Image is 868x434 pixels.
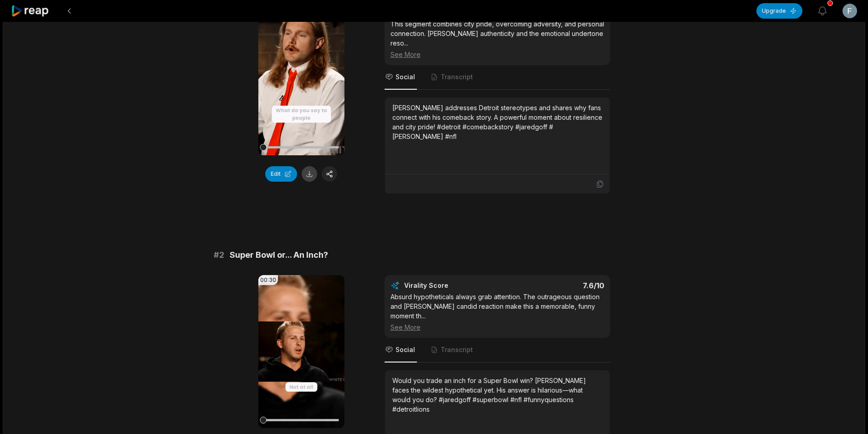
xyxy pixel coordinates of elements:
video: Your browser does not support mp4 format. [258,275,344,428]
nav: Tabs [385,338,610,363]
nav: Tabs [385,65,610,90]
span: # 2 [214,249,224,261]
span: Social [395,345,415,354]
div: Would you trade an inch for a Super Bowl win? [PERSON_NAME] faces the wildest hypothetical yet. H... [392,376,602,414]
span: Transcript [441,345,473,354]
div: Virality Score [404,281,502,290]
div: Absurd hypotheticals always grab attention. The outrageous question and [PERSON_NAME] candid reac... [390,292,604,332]
span: Super Bowl or... An Inch? [230,249,328,261]
span: Transcript [441,72,473,82]
button: Edit [265,166,297,182]
div: [PERSON_NAME] addresses Detroit stereotypes and shares why fans connect with his comeback story. ... [392,103,602,141]
div: This segment combines city pride, overcoming adversity, and personal connection. [PERSON_NAME] au... [390,19,604,59]
button: Upgrade [756,3,802,19]
div: See More [390,322,604,332]
div: 7.6 /10 [506,281,604,290]
div: See More [390,50,604,59]
video: Your browser does not support mp4 format. [258,2,344,155]
span: Social [395,72,415,82]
